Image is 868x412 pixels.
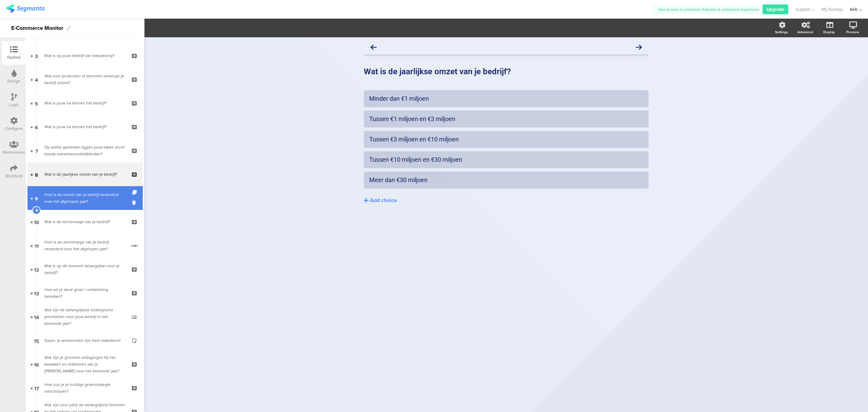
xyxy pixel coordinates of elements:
a: 17 Hoe zou je je huidige groeistrategie omschrijven? [27,376,143,400]
span: Upgrade [767,6,784,13]
button: Add choice [364,192,649,209]
a: 16 Wat zijn je grootste uitdagingen bij het bewaken en realiseren van je [PERSON_NAME] voor het k... [27,352,143,376]
div: Wat voor producten of diensten verkoopt je bedrijf online? [44,73,125,86]
span: 5 [35,99,38,107]
strong: Wat is de jaarlijkse omzet van je bedrijf? [364,67,511,76]
img: segmanta logo [6,4,44,13]
a: 9 Hoe is de omzet van je bedrijf veranderd over het afgelopen jaar? [27,186,143,210]
div: Permissions [3,149,25,155]
div: Minder dan €1 miljoen [369,95,643,102]
span: 11 [35,242,39,249]
span: 6 [35,123,38,131]
div: Settings [775,30,788,35]
a: 4 Wat voor producten of diensten verkoopt je bedrijf online? [27,67,143,91]
a: 14 Wat zijn de belangrijkste strategische prioriteiten voor jouw bedrijf in het komende jaar? [27,305,143,329]
span: 8 [35,171,38,178]
a: 11 Hoe is de winstmarge van je bedrijf veranderd over het afgelopen jaar? [27,234,143,257]
div: Logic [9,102,19,108]
span: 3 [35,52,38,59]
div: E-Commerce Monitor [11,23,63,34]
div: Configure [5,125,23,132]
div: Meer dan €30 miljoen [369,176,643,184]
a: 13 Hoe wil je deze groei / verbetering bereiken? [27,281,143,305]
div: Wat is jouw rol binnen het bedrijf? [44,123,125,130]
a: 15 Super, je antwoorden zijn heel waardevol! [27,329,143,352]
div: Advanced [797,30,813,35]
div: Tussen €10 miljoen en €30 miljoen [369,156,643,163]
div: Super, je antwoorden zijn heel waardevol! [44,337,125,344]
div: Add choice [370,197,397,204]
span: 16 [34,360,39,368]
span: 10 [34,218,39,225]
div: Hoe zou je je huidige groeistrategie omschrijven? [44,381,125,395]
div: Display [823,30,835,35]
span: Support [795,6,810,13]
div: Hoe is de winstmarge van je bedrijf veranderd over het afgelopen jaar? [44,239,126,252]
span: Get access to premium features & unlimited responses [658,6,759,13]
a: 5 Wat is jouw rol binnen het bedrijf? [27,91,143,115]
div: Outline [7,54,21,60]
div: Design [7,78,20,84]
a: 8 Wat is de jaarlijkse omzet van je bedrijf? [27,162,143,186]
span: 17 [34,384,39,392]
span: 15 [34,337,39,344]
div: Tussen €1 miljoen en €3 miljoen [369,115,643,123]
div: Tussen €3 miljoen en €10 miljoen [369,135,643,143]
div: Wat is de jaarlijkse omzet van je bedrijf? [44,171,125,178]
div: Hoe is de omzet van je bedrijf veranderd over het afgelopen jaar? [44,191,126,205]
span: 7 [35,147,38,154]
span: 12 [34,266,39,273]
a: 12 Wat is op dit moment belangrijker voor je bedrijf? [27,257,143,281]
div: Wat is jouw rol binnen het bedrijf? [44,100,125,106]
i: Duplicate [132,190,138,195]
span: 4 [35,76,38,83]
div: Distribute [5,173,23,179]
a: 3 Wat is op jouw bedrijf van toepassing? [27,44,143,67]
div: Hoe wil je deze groei / verbetering bereiken? [44,286,125,300]
span: 14 [34,313,39,320]
div: Wat zijn de belangrijkste strategische prioriteiten voor jouw bedrijf in het komende jaar? [44,307,125,327]
div: Op welke gebieden liggen jouw taken en/of (mede-)verantwoordelijkheden? [44,144,125,157]
a: 6 Wat is jouw rol binnen het bedrijf? [27,115,143,139]
a: 10 Wat is de winstmarge van je bedrijf? [27,210,143,234]
div: Wat zijn je grootste uitdagingen bij het bewaken en realiseren van je Strategie voor het komende ... [44,354,125,374]
span: 13 [34,289,39,297]
i: Delete [132,199,138,206]
span: 9 [35,194,38,202]
a: 7 Op welke gebieden liggen jouw taken en/of (mede-)verantwoordelijkheden? [27,139,143,162]
div: Wat is op jouw bedrijf van toepassing? [44,52,125,59]
div: Wat is de winstmarge van je bedrijf? [44,218,125,225]
div: Preview [846,30,859,35]
div: bric [850,6,857,13]
div: Wat is op dit moment belangrijker voor je bedrijf? [44,262,125,276]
